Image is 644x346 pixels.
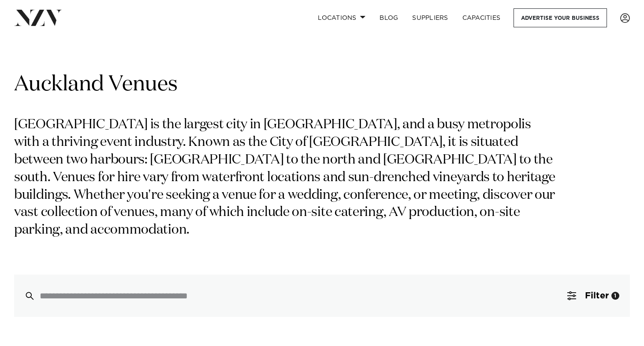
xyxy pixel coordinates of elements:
[585,291,609,300] span: Filter
[14,116,559,239] p: [GEOGRAPHIC_DATA] is the largest city in [GEOGRAPHIC_DATA], and a busy metropolis with a thriving...
[611,292,619,300] div: 1
[311,8,372,27] a: Locations
[405,8,455,27] a: SUPPLIERS
[14,10,62,26] img: nzv-logo.png
[14,71,630,99] h1: Auckland Venues
[514,8,607,27] a: Advertise your business
[372,8,405,27] a: BLOG
[557,275,630,317] button: Filter1
[455,8,508,27] a: Capacities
